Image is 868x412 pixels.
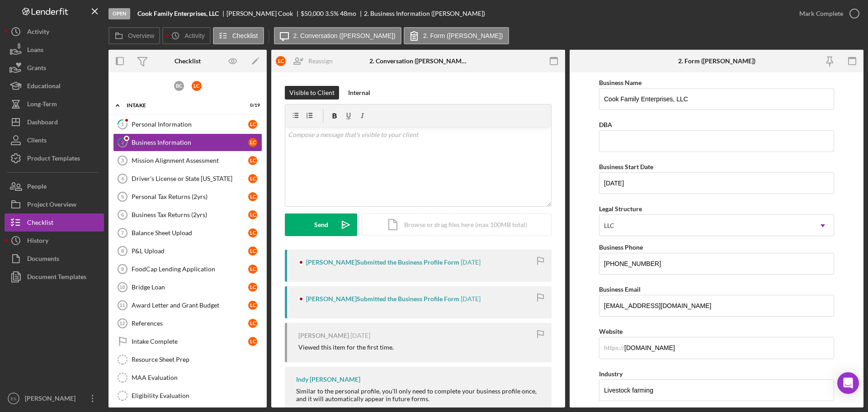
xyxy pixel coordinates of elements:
[344,86,375,99] button: Internal
[27,213,53,234] div: Checklist
[132,229,248,237] div: Balance Sheet Upload
[113,369,262,387] a: MAA Evaluation
[5,250,104,268] button: Documents
[113,332,262,350] a: Intake CompleteLC
[132,211,248,218] div: Business Tax Returns (2yrs)
[137,10,219,17] b: Cook Family Enterprises, LLC
[174,81,184,91] div: B C
[108,27,160,44] button: Overview
[325,10,339,17] div: 3.5 %
[27,23,49,43] div: Activity
[248,174,257,183] div: L C
[27,113,58,133] div: Dashboard
[192,81,202,91] div: L C
[423,32,503,39] label: 2. Form ([PERSON_NAME])
[23,389,81,410] div: [PERSON_NAME]
[5,41,104,59] button: Loans
[213,27,264,44] button: Checklist
[113,133,262,152] a: 2Business InformationLC
[293,32,396,39] label: 2. Conversation ([PERSON_NAME])
[5,149,104,167] button: Product Templates
[5,213,104,232] button: Checklist
[128,32,154,39] label: Overview
[5,131,104,149] button: Clients
[599,243,643,251] label: Business Phone
[285,86,339,99] button: Visible to Client
[27,250,59,270] div: Documents
[27,77,61,97] div: Educational
[5,195,104,213] a: Project Overview
[113,296,262,314] a: 11Award Letter and Grant BudgetLC
[340,10,356,17] div: 48 mo
[121,139,124,145] tspan: 2
[244,103,260,108] div: 0 / 19
[248,301,257,310] div: L C
[314,213,328,236] div: Send
[5,232,104,250] a: History
[113,188,262,206] a: 5Personal Tax Returns (2yrs)LC
[308,52,333,70] div: Reassign
[113,115,262,133] a: 1Personal InformationLC
[599,121,612,128] label: DBA
[184,32,204,39] label: Activity
[27,232,48,252] div: History
[27,95,57,115] div: Long-Term
[298,344,394,351] div: Viewed this item for the first time.
[121,266,124,272] tspan: 9
[27,195,76,216] div: Project Overview
[348,86,370,99] div: Internal
[364,10,485,17] div: 2. Business Information ([PERSON_NAME])
[248,120,257,129] div: L C
[132,284,248,291] div: Bridge Loan
[132,121,248,128] div: Personal Information
[599,163,653,170] label: Business Start Date
[289,86,335,99] div: Visible to Client
[5,177,104,195] button: People
[285,213,357,236] button: Send
[132,374,262,381] div: MAA Evaluation
[461,259,481,266] time: 2025-10-04 01:09
[127,103,237,108] div: Intake
[298,332,349,339] div: [PERSON_NAME]
[232,32,258,39] label: Checklist
[113,260,262,278] a: 9FoodCap Lending ApplicationLC
[5,77,104,95] a: Educational
[5,113,104,131] button: Dashboard
[113,224,262,242] a: 7Balance Sheet UploadLC
[5,95,104,113] button: Long-Term
[306,259,459,266] div: [PERSON_NAME] Submitted the Business Profile Form
[296,376,360,383] div: Indy [PERSON_NAME]
[121,158,124,163] tspan: 3
[248,210,257,219] div: L C
[5,268,104,286] button: Document Templates
[119,284,125,290] tspan: 10
[27,268,86,288] div: Document Templates
[113,350,262,369] a: Resource Sheet Prep
[27,131,47,152] div: Clients
[248,192,257,201] div: L C
[248,319,257,328] div: L C
[5,23,104,41] button: Activity
[604,222,614,229] div: LLC
[175,57,201,65] div: Checklist
[132,265,248,273] div: FoodCap Lending Application
[132,392,262,399] div: Eligibility Evaluation
[27,177,47,198] div: People
[599,370,623,378] label: Industry
[226,10,301,17] div: [PERSON_NAME] Cook
[5,59,104,77] button: Grants
[248,156,257,165] div: L C
[113,387,262,405] a: Eligibility Evaluation
[306,295,459,303] div: [PERSON_NAME] Submitted the Business Profile Form
[121,176,124,181] tspan: 4
[162,27,210,44] button: Activity
[121,121,124,127] tspan: 1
